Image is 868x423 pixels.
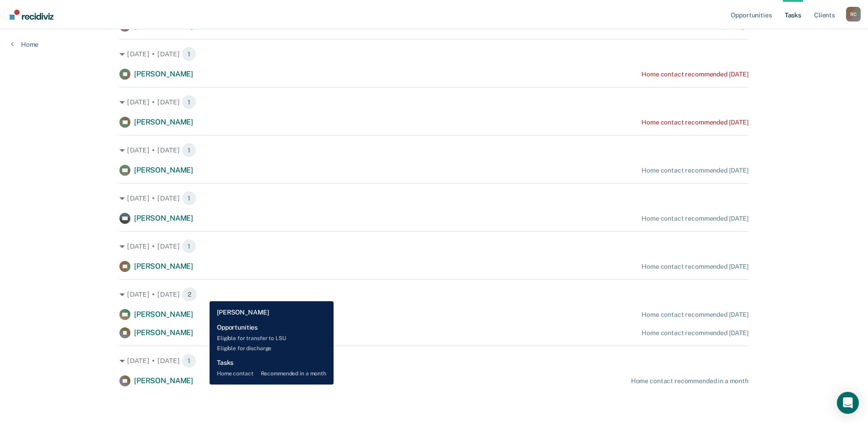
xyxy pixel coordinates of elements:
[642,167,749,174] div: Home contact recommended [DATE]
[642,70,749,78] div: Home contact recommended [DATE]
[642,215,749,222] div: Home contact recommended [DATE]
[119,143,749,157] div: [DATE] • [DATE] 1
[11,40,38,49] a: Home
[846,7,861,22] button: Profile dropdown button
[134,166,193,174] span: [PERSON_NAME]
[119,191,749,206] div: [DATE] • [DATE] 1
[134,328,193,337] span: [PERSON_NAME]
[182,47,196,61] span: 1
[119,47,749,61] div: [DATE] • [DATE] 1
[182,239,196,254] span: 1
[182,143,196,157] span: 1
[642,119,749,126] div: Home contact recommended [DATE]
[119,287,749,302] div: [DATE] • [DATE] 2
[642,263,749,271] div: Home contact recommended [DATE]
[10,10,54,20] img: Recidiviz
[837,392,859,414] div: Open Intercom Messenger
[119,353,749,368] div: [DATE] • [DATE] 1
[182,287,197,302] span: 2
[642,311,749,319] div: Home contact recommended [DATE]
[134,22,193,30] span: [PERSON_NAME]
[642,329,749,337] div: Home contact recommended [DATE]
[119,239,749,254] div: [DATE] • [DATE] 1
[134,70,193,78] span: [PERSON_NAME]
[119,95,749,109] div: [DATE] • [DATE] 1
[182,353,196,368] span: 1
[182,95,196,109] span: 1
[631,377,749,385] div: Home contact recommended in a month
[846,7,861,22] div: R C
[134,376,193,385] span: [PERSON_NAME]
[134,214,193,222] span: [PERSON_NAME]
[182,191,196,206] span: 1
[134,262,193,271] span: [PERSON_NAME]
[134,310,193,319] span: [PERSON_NAME]
[134,118,193,126] span: [PERSON_NAME]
